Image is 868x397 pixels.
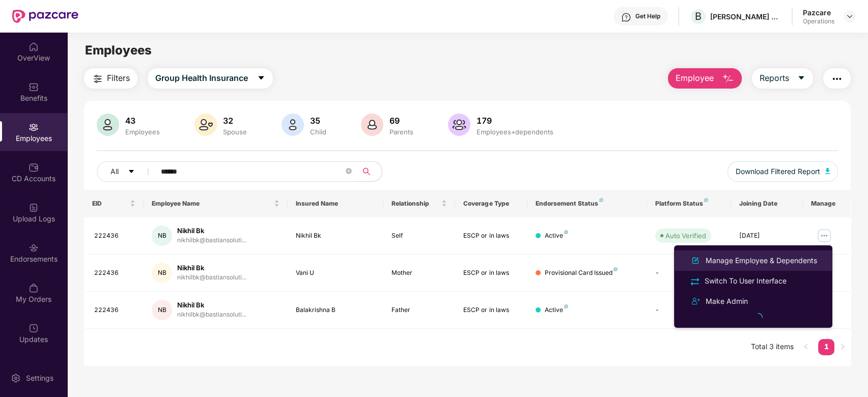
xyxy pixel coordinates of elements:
[107,72,130,84] span: Filters
[463,231,519,241] div: ESCP or in laws
[152,263,172,283] div: NB
[736,166,820,177] span: Download Filtered Report
[85,43,152,58] span: Employees
[308,116,328,126] div: 35
[798,339,814,355] li: Previous Page
[463,268,519,278] div: ESCP or in laws
[722,73,734,85] img: svg+xml;base64,PHN2ZyB4bWxucz0iaHR0cDovL3d3dy53My5vcmcvMjAwMC9zdmciIHhtbG5zOnhsaW5rPSJodHRwOi8vd3...
[221,128,249,136] div: Spouse
[727,161,838,182] button: Download Filtered Report
[128,168,135,176] span: caret-down
[704,198,708,202] img: svg+xml;base64,PHN2ZyB4bWxucz0iaHR0cDovL3d3dy53My5vcmcvMjAwMC9zdmciIHdpZHRoPSI4IiBoZWlnaHQ9IjgiIH...
[29,162,39,173] img: svg+xml;base64,PHN2ZyBpZD0iQ0RfQWNjb3VudHMiIGRhdGEtbmFtZT0iQ0QgQWNjb3VudHMiIHhtbG5zPSJodHRwOi8vd3...
[839,344,846,350] span: right
[710,12,781,21] div: [PERSON_NAME] Solutions (ESCP)
[84,190,144,217] th: EID
[731,190,803,217] th: Joining Date
[621,12,631,22] img: svg+xml;base64,PHN2ZyBpZD0iSGVscC0zMngzMiIgeG1sbnM9Imh0dHA6Ly93d3cudzMub3JnLzIwMDAvc3ZnIiB3aWR0aD...
[831,73,843,85] img: svg+xml;base64,PHN2ZyB4bWxucz0iaHR0cDovL3d3dy53My5vcmcvMjAwMC9zdmciIHdpZHRoPSIyNCIgaGVpZ2h0PSIyNC...
[92,73,104,85] img: svg+xml;base64,PHN2ZyB4bWxucz0iaHR0cDovL3d3dy53My5vcmcvMjAwMC9zdmciIHdpZHRoPSIyNCIgaGVpZ2h0PSIyNC...
[29,203,39,213] img: svg+xml;base64,PHN2ZyBpZD0iVXBsb2FkX0xvZ3MiIGRhdGEtbmFtZT0iVXBsb2FkIExvZ3MiIHhtbG5zPSJodHRwOi8vd3...
[110,166,119,177] span: All
[647,254,731,292] td: -
[97,114,119,136] img: svg+xml;base64,PHN2ZyB4bWxucz0iaHR0cDovL3d3dy53My5vcmcvMjAwMC9zdmciIHhtbG5zOnhsaW5rPSJodHRwOi8vd3...
[797,74,805,83] span: caret-down
[94,305,136,315] div: 222436
[695,10,702,22] span: B
[29,243,39,253] img: svg+xml;base64,PHN2ZyBpZD0iRW5kb3JzZW1lbnRzIiB4bWxucz0iaHR0cDovL3d3dy53My5vcmcvMjAwMC9zdmciIHdpZH...
[29,122,39,132] img: svg+xml;base64,PHN2ZyBpZD0iRW1wbG95ZWVzIiB4bWxucz0iaHR0cDovL3d3dy53My5vcmcvMjAwMC9zdmciIHdpZHRoPS...
[148,68,273,89] button: Group Health Insurancecaret-down
[177,236,246,245] div: nikhilbk@bastiansoluti...
[123,116,162,126] div: 43
[536,200,639,208] div: Endorsement Status
[361,114,383,136] img: svg+xml;base64,PHN2ZyB4bWxucz0iaHR0cDovL3d3dy53My5vcmcvMjAwMC9zdmciIHhtbG5zOnhsaW5rPSJodHRwOi8vd3...
[635,12,660,20] div: Get Help
[803,190,851,217] th: Manage
[545,231,568,241] div: Active
[803,344,809,350] span: left
[282,114,304,136] img: svg+xml;base64,PHN2ZyB4bWxucz0iaHR0cDovL3d3dy53My5vcmcvMjAwMC9zdmciIHhtbG5zOnhsaW5rPSJodHRwOi8vd3...
[668,68,742,89] button: Employee
[798,339,814,355] button: left
[29,82,39,92] img: svg+xml;base64,PHN2ZyBpZD0iQmVuZWZpdHMiIHhtbG5zPSJodHRwOi8vd3d3LnczLm9yZy8yMDAwL3N2ZyIgd2lkdGg9Ij...
[704,255,819,266] div: Manage Employee & Dependents
[689,295,702,307] img: svg+xml;base64,PHN2ZyB4bWxucz0iaHR0cDovL3d3dy53My5vcmcvMjAwMC9zdmciIHdpZHRoPSIyNCIgaGVpZ2h0PSIyNC...
[383,190,455,217] th: Relationship
[455,190,527,217] th: Coverage Type
[391,231,447,241] div: Self
[84,68,137,89] button: Filters
[545,268,618,278] div: Provisional Card Issued
[357,167,377,176] span: search
[816,228,832,244] img: manageButton
[564,230,568,234] img: svg+xml;base64,PHN2ZyB4bWxucz0iaHR0cDovL3d3dy53My5vcmcvMjAwMC9zdmciIHdpZHRoPSI4IiBoZWlnaHQ9IjgiIH...
[12,10,78,23] img: New Pazcare Logo
[346,168,352,174] span: close-circle
[257,74,265,83] span: caret-down
[296,268,375,278] div: Vani U
[11,373,21,383] img: svg+xml;base64,PHN2ZyBpZD0iU2V0dGluZy0yMHgyMCIgeG1sbnM9Imh0dHA6Ly93d3cudzMub3JnLzIwMDAvc3ZnIiB3aW...
[834,339,851,355] button: right
[391,305,447,315] div: Father
[177,310,246,320] div: nikhilbk@bastiansoluti...
[155,72,248,84] span: Group Health Insurance
[689,254,702,267] img: svg+xml;base64,PHN2ZyB4bWxucz0iaHR0cDovL3d3dy53My5vcmcvMjAwMC9zdmciIHhtbG5zOnhsaW5rPSJodHRwOi8vd3...
[23,373,57,383] div: Settings
[29,283,39,293] img: svg+xml;base64,PHN2ZyBpZD0iTXlfT3JkZXJzIiBkYXRhLW5hbWU9Ik15IE9yZGVycyIgeG1sbnM9Imh0dHA6Ly93d3cudz...
[123,128,162,136] div: Employees
[387,128,415,136] div: Parents
[92,200,128,208] span: EID
[152,225,172,246] div: NB
[474,116,555,126] div: 179
[818,339,834,355] li: 1
[177,226,246,236] div: Nikhil Bk
[752,68,813,89] button: Reportscaret-down
[296,231,375,241] div: Nikhil Bk
[177,300,246,310] div: Nikhil Bk
[391,268,447,278] div: Mother
[803,8,834,17] div: Pazcare
[564,304,568,308] img: svg+xml;base64,PHN2ZyB4bWxucz0iaHR0cDovL3d3dy53My5vcmcvMjAwMC9zdmciIHdpZHRoPSI4IiBoZWlnaHQ9IjgiIH...
[448,114,470,136] img: svg+xml;base64,PHN2ZyB4bWxucz0iaHR0cDovL3d3dy53My5vcmcvMjAwMC9zdmciIHhtbG5zOnhsaW5rPSJodHRwOi8vd3...
[474,128,555,136] div: Employees+dependents
[463,305,519,315] div: ESCP or in laws
[29,323,39,333] img: svg+xml;base64,PHN2ZyBpZD0iVXBkYXRlZCIgeG1sbnM9Imh0dHA6Ly93d3cudzMub3JnLzIwMDAvc3ZnIiB3aWR0aD0iMj...
[599,198,603,202] img: svg+xml;base64,PHN2ZyB4bWxucz0iaHR0cDovL3d3dy53My5vcmcvMjAwMC9zdmciIHdpZHRoPSI4IiBoZWlnaHQ9IjgiIH...
[655,200,723,208] div: Platform Status
[29,42,39,52] img: svg+xml;base64,PHN2ZyBpZD0iSG9tZSIgeG1sbnM9Imh0dHA6Ly93d3cudzMub3JnLzIwMDAvc3ZnIiB3aWR0aD0iMjAiIG...
[152,300,172,320] div: NB
[803,17,834,25] div: Operations
[97,161,159,182] button: Allcaret-down
[647,292,731,329] td: -
[825,168,830,174] img: svg+xml;base64,PHN2ZyB4bWxucz0iaHR0cDovL3d3dy53My5vcmcvMjAwMC9zdmciIHhtbG5zOnhsaW5rPSJodHRwOi8vd3...
[752,312,763,323] span: loading
[346,167,352,177] span: close-circle
[177,273,246,282] div: nikhilbk@bastiansoluti...
[357,161,382,182] button: search
[308,128,328,136] div: Child
[94,268,136,278] div: 222436
[545,305,568,315] div: Active
[676,72,714,84] span: Employee
[296,305,375,315] div: Balakrishna B
[288,190,383,217] th: Insured Name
